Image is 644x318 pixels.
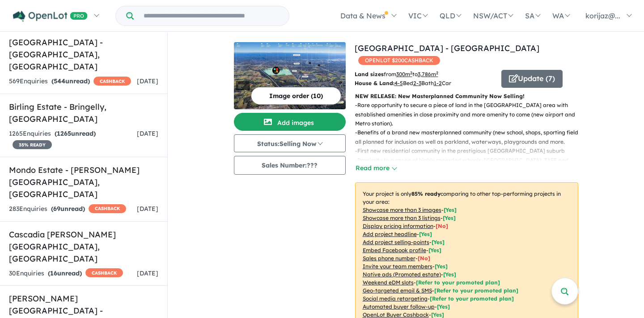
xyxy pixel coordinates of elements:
b: 85 % ready [411,190,441,197]
span: to [412,71,438,77]
span: [ Yes ] [444,206,457,213]
span: 544 [54,77,65,85]
h5: Birling Estate - Bringelly , [GEOGRAPHIC_DATA] [9,101,158,125]
span: [Yes] [431,311,444,318]
button: Update (7) [501,70,563,88]
u: Automated buyer follow-up [363,303,435,310]
u: Invite your team members [363,263,432,270]
span: [ Yes ] [428,247,441,254]
u: OpenLot Buyer Cashback [363,311,429,318]
span: 35 % READY [13,140,52,149]
span: 16 [50,269,57,277]
div: 569 Enquir ies [9,76,131,87]
u: Display pricing information [363,223,433,229]
strong: ( unread) [51,205,85,213]
span: [ Yes ] [419,231,432,237]
span: [DATE] [137,269,158,277]
span: korijaz@... [585,11,620,20]
span: [ Yes ] [432,239,445,245]
button: Status:Selling Now [234,134,346,152]
img: Openlot PRO Logo White [13,11,88,22]
p: - First new residential community in the prestigious [GEOGRAPHIC_DATA] suburb [355,146,585,155]
p: - Proximity to a range of highly regarded schools, [GEOGRAPHIC_DATA], TAFE and hospitals. [355,156,585,174]
span: 1265 [57,129,71,138]
u: 4-5 [394,80,403,86]
u: Showcase more than 3 images [363,206,441,213]
span: [ Yes ] [443,215,456,221]
strong: ( unread) [48,269,82,277]
u: 300 m [396,71,412,77]
u: Showcase more than 3 listings [363,215,441,221]
u: Geo-targeted email & SMS [363,287,432,294]
p: Bed Bath Car [355,79,495,88]
b: House & Land: [355,80,394,86]
input: Try estate name, suburb, builder or developer [136,6,287,26]
h5: Cascadia [PERSON_NAME][GEOGRAPHIC_DATA] , [GEOGRAPHIC_DATA] [9,228,158,265]
p: - Benefits of a brand new masterplanned community (new school, shops, sporting fields all planned... [355,128,585,146]
div: 30 Enquir ies [9,268,123,279]
span: [ No ] [418,255,430,262]
u: Native ads (Promoted estate) [363,271,441,278]
span: [Yes] [437,303,450,310]
sup: 2 [436,70,438,75]
a: [GEOGRAPHIC_DATA] - [GEOGRAPHIC_DATA] [355,43,539,53]
span: [Yes] [443,271,456,278]
h5: Mondo Estate - [PERSON_NAME][GEOGRAPHIC_DATA] , [GEOGRAPHIC_DATA] [9,164,158,200]
u: Sales phone number [363,255,415,262]
button: Sales Number:??? [234,156,346,175]
span: OPENLOT $ 200 CASHBACK [358,56,440,65]
u: Embed Facebook profile [363,247,426,254]
button: Add images [234,113,346,131]
span: [Refer to your promoted plan] [430,295,514,302]
span: [DATE] [137,129,158,138]
u: Add project headline [363,231,417,237]
u: 1-2 [434,80,442,86]
p: from [355,70,495,79]
u: 2-3 [413,80,421,86]
button: Read more [355,163,397,173]
span: [DATE] [137,77,158,85]
button: Image order (10) [251,87,341,105]
u: Weekend eDM slots [363,279,414,286]
span: [DATE] [137,205,158,213]
span: 69 [53,205,60,213]
sup: 2 [410,70,412,75]
h5: [GEOGRAPHIC_DATA] - [GEOGRAPHIC_DATA] , [GEOGRAPHIC_DATA] [9,36,158,73]
div: 1265 Enquir ies [9,129,137,150]
span: CASHBACK [93,77,131,86]
img: Orchard Hills North Estate - Orchard Hills [234,42,346,109]
span: [ Yes ] [435,263,448,270]
span: [Refer to your promoted plan] [416,279,500,286]
span: [Refer to your promoted plan] [434,287,518,294]
p: - Rare opportunity to secure a piece of land in the [GEOGRAPHIC_DATA] area with established ameni... [355,101,585,128]
span: CASHBACK [85,268,123,277]
u: Social media retargeting [363,295,428,302]
b: Land sizes [355,71,384,77]
p: NEW RELEASE: New Masterplanned Community Now Selling! [355,92,578,101]
strong: ( unread) [55,129,96,138]
div: 283 Enquir ies [9,204,126,215]
span: CASHBACK [89,204,126,213]
u: 3,786 m [418,71,438,77]
span: [ No ] [436,223,448,229]
u: Add project selling-points [363,239,429,245]
strong: ( unread) [51,77,90,85]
